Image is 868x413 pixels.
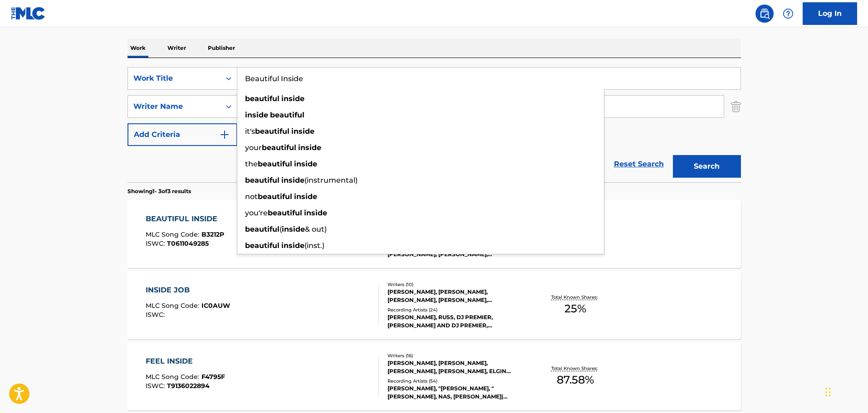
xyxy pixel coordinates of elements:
span: F4795F [201,373,225,381]
div: [PERSON_NAME], RUSS, DJ PREMIER, [PERSON_NAME] AND DJ PREMIER, [PERSON_NAME] AND DJ PREMIER, DJ P... [387,313,525,330]
div: FEEL INSIDE [146,356,225,367]
a: INSIDE JOBMLC Song Code:IC0AUWISWC:Writers (10)[PERSON_NAME], [PERSON_NAME], [PERSON_NAME], [PERS... [128,271,741,339]
span: MLC Song Code : [146,373,201,381]
a: Log In [803,2,857,25]
div: Writers ( 10 ) [387,281,525,288]
span: MLC Song Code : [146,301,201,310]
p: Writer [165,39,189,58]
span: IC0AUW [201,301,230,310]
strong: beautiful [262,143,296,152]
span: 87.58 % [557,372,594,388]
div: Writer Name [133,101,215,112]
span: 25 % [564,301,586,317]
div: Drag [825,379,831,406]
img: 9d2ae6d4665cec9f34b9.svg [219,129,230,140]
div: [PERSON_NAME], [PERSON_NAME], [PERSON_NAME], [PERSON_NAME], ELGIN [PERSON_NAME], [PERSON_NAME], [... [387,359,525,375]
span: ( [280,225,282,233]
strong: inside [281,94,304,103]
p: Total Known Shares: [551,294,600,301]
iframe: Chat Widget [823,369,868,413]
span: it's [245,127,255,136]
span: B3212P [201,230,224,238]
strong: beautiful [245,94,280,103]
strong: inside [281,176,304,185]
strong: inside [298,143,321,152]
div: Writers ( 16 ) [387,352,525,359]
div: [PERSON_NAME], "[PERSON_NAME], "[PERSON_NAME], NAS, [PERSON_NAME]|[PERSON_NAME] [387,384,525,401]
div: Help [779,5,797,23]
p: Total Known Shares: [551,365,600,372]
a: Public Search [755,5,774,23]
button: Add Criteria [128,123,237,146]
strong: beautiful [268,209,302,217]
span: not [245,192,258,201]
strong: beautiful [258,160,292,168]
a: FEEL INSIDEMLC Song Code:F4795FISWC:T9136022894Writers (16)[PERSON_NAME], [PERSON_NAME], [PERSON_... [128,342,741,410]
div: Recording Artists ( 24 ) [387,306,525,313]
span: you're [245,209,268,217]
span: your [245,143,262,152]
div: BEAUTIFUL INSIDE [146,214,224,224]
span: ISWC : [146,239,167,248]
span: ISWC : [146,311,167,319]
strong: beautiful [270,111,304,119]
div: Work Title [133,73,215,84]
img: help [783,8,794,19]
div: INSIDE JOB [146,285,230,296]
strong: beautiful [258,192,292,201]
strong: inside [281,241,304,250]
p: Work [128,39,148,58]
span: (inst.) [304,241,324,250]
strong: beautiful [245,241,280,250]
span: T9136022894 [167,382,210,390]
div: [PERSON_NAME], [PERSON_NAME], [PERSON_NAME], [PERSON_NAME], [PERSON_NAME], [PERSON_NAME], [PERSON... [387,288,525,304]
span: (instrumental) [304,176,358,185]
img: Delete Criterion [731,95,741,118]
strong: beautiful [245,225,280,233]
div: Recording Artists ( 54 ) [387,378,525,384]
a: BEAUTIFUL INSIDEMLC Song Code:B3212PISWC:T0611049285Writers (11)[PERSON_NAME], [PERSON_NAME], [PE... [128,200,741,268]
a: Reset Search [609,154,668,174]
span: the [245,160,258,168]
img: search [759,8,770,19]
span: T0611049285 [167,239,209,248]
form: Search Form [128,67,741,182]
strong: inside [294,160,317,168]
span: & out) [305,225,327,233]
strong: inside [304,209,327,217]
strong: inside [282,225,305,233]
span: ISWC : [146,382,167,390]
strong: inside [245,111,268,119]
img: MLC Logo [11,7,46,20]
p: Publisher [205,39,238,58]
button: Search [673,155,741,178]
p: Showing 1 - 3 of 3 results [128,187,191,195]
strong: beautiful [245,176,280,185]
strong: beautiful [255,127,289,136]
strong: inside [294,192,317,201]
span: MLC Song Code : [146,230,201,238]
strong: inside [291,127,314,136]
